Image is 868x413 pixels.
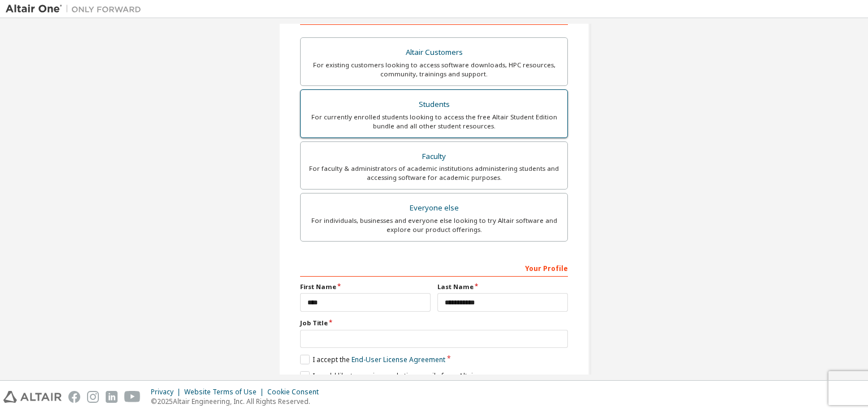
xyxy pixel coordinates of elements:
[307,149,561,165] div: Faculty
[300,355,445,364] label: I accept the
[300,319,568,328] label: Job Title
[124,391,141,403] img: youtube.svg
[300,371,476,381] label: I would like to receive marketing emails from Altair
[87,391,99,403] img: instagram.svg
[300,282,431,291] label: First Name
[6,3,147,15] img: Altair One
[307,216,561,234] div: For individuals, businesses and everyone else looking to try Altair software and explore our prod...
[351,355,445,364] a: End-User License Agreement
[307,113,561,131] div: For currently enrolled students looking to access the free Altair Student Edition bundle and all ...
[437,282,568,291] label: Last Name
[106,391,118,403] img: linkedin.svg
[307,200,561,216] div: Everyone else
[307,45,561,61] div: Altair Customers
[151,397,325,406] p: © 2025 Altair Engineering, Inc. All Rights Reserved.
[307,97,561,113] div: Students
[300,259,568,277] div: Your Profile
[307,61,561,79] div: For existing customers looking to access software downloads, HPC resources, community, trainings ...
[267,388,325,397] div: Cookie Consent
[307,164,561,182] div: For faculty & administrators of academic institutions administering students and accessing softwa...
[151,388,184,397] div: Privacy
[68,391,80,403] img: facebook.svg
[3,391,62,403] img: altair_logo.svg
[184,388,267,397] div: Website Terms of Use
